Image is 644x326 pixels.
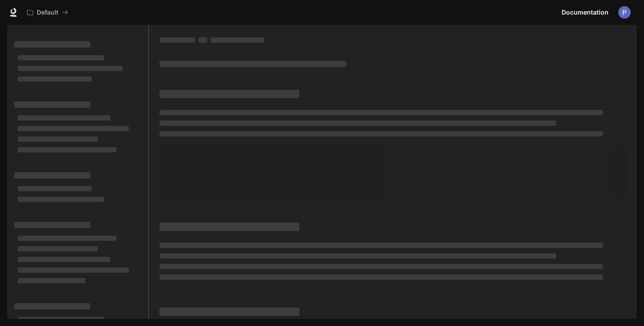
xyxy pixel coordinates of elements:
button: User avatar [616,4,633,21]
a: Documentation [558,4,612,21]
span: Documentation [562,7,609,18]
button: All workspaces [23,4,72,21]
img: User avatar [618,6,631,19]
p: Default [37,9,58,16]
